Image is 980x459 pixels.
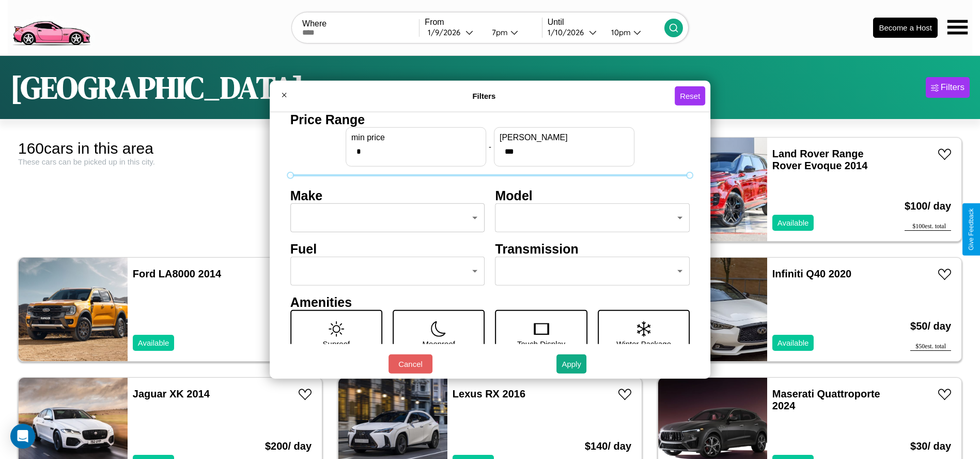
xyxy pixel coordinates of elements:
[489,140,491,154] p: -
[18,157,322,166] div: These cars can be picked up in this city.
[772,268,851,279] a: Infiniti Q40 2020
[290,112,690,127] h4: Price Range
[772,388,880,411] a: Maserati Quattroporte 2024
[926,77,970,98] button: Filters
[425,18,541,27] label: From
[495,188,690,203] h4: Model
[777,216,809,230] p: Available
[873,18,938,38] button: Become a Host
[453,388,525,399] a: Lexus RX 2016
[968,209,975,250] div: Give Feedback
[8,5,95,48] img: logo
[616,336,671,350] p: Winter Package
[603,27,664,38] button: 10pm
[606,27,633,37] div: 10pm
[548,27,589,37] div: 1 / 10 / 2026
[10,424,35,449] div: Open Intercom Messenger
[556,354,586,374] button: Apply
[10,66,304,109] h1: [GEOGRAPHIC_DATA]
[910,310,951,343] h3: $ 50 / day
[138,336,169,350] p: Available
[905,190,951,223] h3: $ 100 / day
[133,388,210,399] a: Jaguar XK 2014
[133,268,221,279] a: Ford LA8000 2014
[423,336,455,350] p: Moonroof
[290,294,690,309] h4: Amenities
[18,140,322,157] div: 160 cars in this area
[351,132,480,142] label: min price
[388,354,432,374] button: Cancel
[428,27,465,37] div: 1 / 9 / 2026
[500,132,629,142] label: [PERSON_NAME]
[425,27,483,38] button: 1/9/2026
[517,336,565,350] p: Touch Display
[323,336,350,350] p: Sunroof
[675,86,705,106] button: Reset
[772,148,868,171] a: Land Rover Range Rover Evoque 2014
[290,241,485,256] h4: Fuel
[290,188,485,203] h4: Make
[910,343,951,351] div: $ 50 est. total
[293,92,675,100] h4: Filters
[905,223,951,231] div: $ 100 est. total
[941,82,965,93] div: Filters
[548,18,664,27] label: Until
[487,27,510,37] div: 7pm
[777,336,809,350] p: Available
[495,241,690,256] h4: Transmission
[302,19,419,28] label: Where
[484,27,542,38] button: 7pm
